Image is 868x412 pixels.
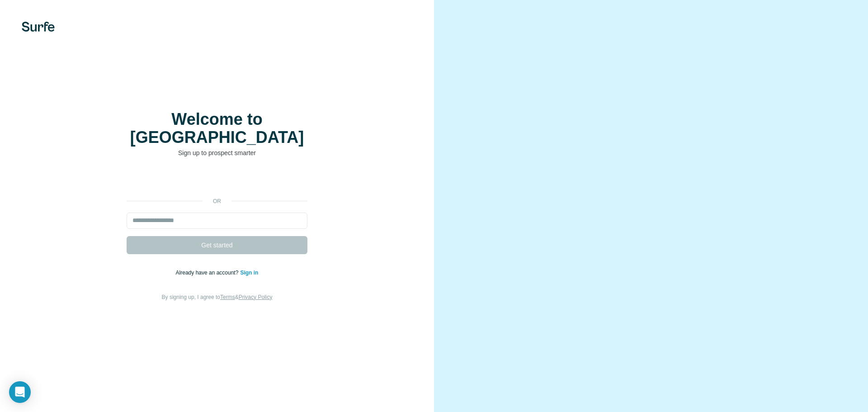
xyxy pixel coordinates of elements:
a: Privacy Policy [239,294,273,300]
a: Sign in [240,270,258,276]
span: By signing up, I agree to & [162,294,273,300]
img: Surfe's logo [22,22,55,32]
span: Already have an account? [176,270,241,276]
a: Terms [220,294,235,300]
h1: Welcome to [GEOGRAPHIC_DATA] [127,110,307,147]
div: Open Intercom Messenger [9,381,31,403]
iframe: Knop Inloggen met Google [122,171,312,191]
p: Sign up to prospect smarter [127,148,307,157]
p: or [203,197,231,205]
